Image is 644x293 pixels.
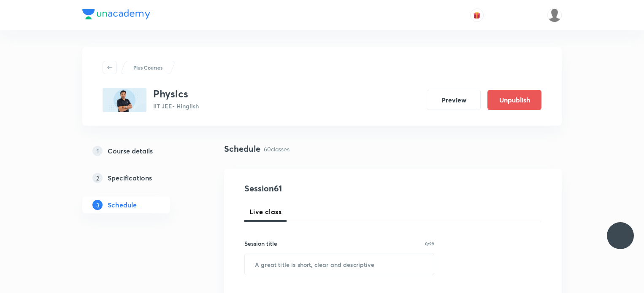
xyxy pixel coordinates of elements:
input: A great title is short, clear and descriptive [245,253,434,275]
a: 1Course details [82,142,197,159]
span: Live class [249,207,281,217]
a: 2Specifications [82,169,197,186]
a: Company Logo [82,9,150,22]
h5: Course details [108,146,153,156]
h6: Session title [244,239,277,248]
p: Plus Courses [133,64,162,71]
p: IIT JEE • Hinglish [153,102,199,110]
p: 1 [92,146,103,156]
h5: Specifications [108,173,152,183]
button: avatar [470,8,484,22]
button: Preview [427,90,481,110]
h5: Schedule [108,200,137,210]
img: Dhirendra singh [547,8,562,22]
img: Company Logo [82,9,150,19]
img: avatar [473,11,481,19]
h4: Session 61 [244,182,398,195]
button: Unpublish [487,90,541,110]
h4: Schedule [224,142,260,155]
img: FBB55851-1BAB-4511-A1D5-587703AF5E73_plus.png [103,88,146,112]
img: ttu [615,231,625,241]
p: 2 [92,173,103,183]
h3: Physics [153,88,199,100]
p: 60 classes [264,145,290,153]
p: 3 [92,200,103,210]
p: 0/99 [425,242,434,246]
